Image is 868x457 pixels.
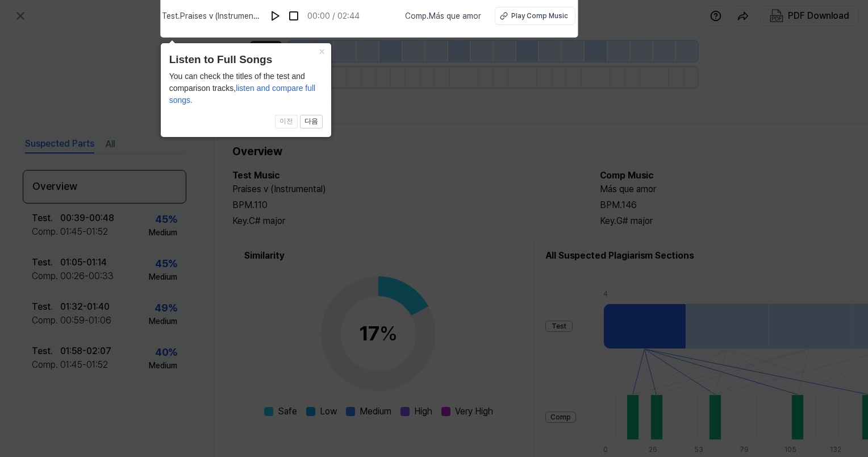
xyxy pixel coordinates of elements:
img: play [270,10,281,22]
header: Listen to Full Songs [169,52,323,68]
span: Test . Praises v (Instrumental) [162,10,262,22]
button: 다음 [300,115,323,128]
span: listen and compare full songs. [169,84,316,105]
img: stop [288,10,299,22]
button: Close [313,43,331,59]
div: Play Comp Music [511,11,568,21]
button: Play Comp Music [495,7,575,25]
span: Comp . Más que amor [405,10,481,22]
div: 00:00 / 02:44 [307,10,360,22]
div: You can check the titles of the test and comparison tracks, [169,70,323,106]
